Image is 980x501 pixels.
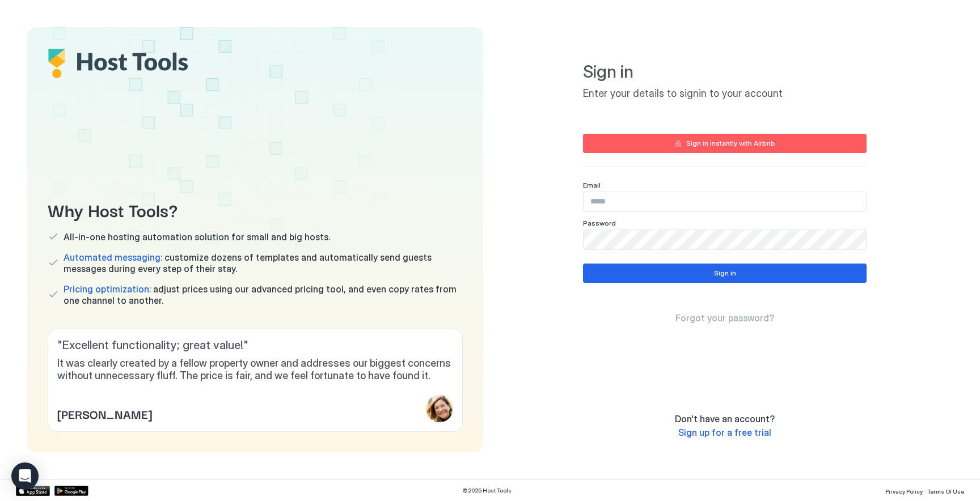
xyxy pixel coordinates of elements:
[57,405,152,422] span: [PERSON_NAME]
[64,252,162,263] span: Automated messaging:
[583,264,867,283] button: Sign in
[678,427,771,439] a: Sign up for a free trial
[583,87,867,100] span: Enter your details to signin to your account
[426,395,453,422] div: profile
[583,219,616,227] span: Password
[583,134,867,153] button: Sign in instantly with Airbnb
[54,486,88,496] a: Google Play Store
[64,231,330,243] span: All-in-one hosting automation solution for small and big hosts.
[714,268,736,278] div: Sign in
[885,485,923,496] a: Privacy Policy
[675,312,774,324] a: Forgot your password?
[64,283,463,306] span: adjust prices using our advanced pricing tool, and even copy rates from one channel to another.
[678,427,771,438] span: Sign up for a free trial
[57,338,453,353] span: " Excellent functionality; great value! "
[584,192,866,211] input: Input Field
[583,61,867,83] span: Sign in
[462,487,512,494] span: © 2025 Host Tools
[48,197,463,222] span: Why Host Tools?
[885,488,923,495] span: Privacy Policy
[64,283,151,295] span: Pricing optimization:
[16,486,50,496] a: App Store
[927,488,964,495] span: Terms Of Use
[583,181,601,189] span: Email
[686,138,775,148] div: Sign in instantly with Airbnb
[927,485,964,496] a: Terms Of Use
[57,357,453,383] span: It was clearly created by a fellow property owner and addresses our biggest concerns without unne...
[11,462,39,490] div: Open Intercom Messenger
[675,413,775,424] span: Don't have an account?
[584,230,866,249] input: Input Field
[64,252,463,274] span: customize dozens of templates and automatically send guests messages during every step of their s...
